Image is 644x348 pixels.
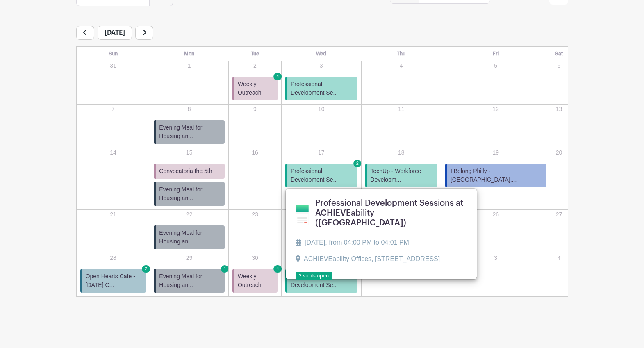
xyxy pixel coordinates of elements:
[362,105,441,114] p: 11
[98,26,132,40] span: [DATE]
[285,164,357,187] a: Professional Development Se... 2
[365,164,437,187] a: TechUp - Workforce Developm...
[159,229,221,246] span: Evening Meal for Housing an...
[361,47,441,61] th: Thu
[442,61,549,70] p: 5
[77,105,150,114] p: 7
[551,210,567,219] p: 27
[150,254,228,262] p: 29
[285,77,357,100] a: Professional Development Se...
[282,254,361,262] p: 1
[80,269,146,293] a: Open Hearts Cafe - [DATE] C... 2
[238,80,274,97] span: Weekly Outreach
[229,254,281,262] p: 30
[150,210,228,219] p: 22
[159,272,221,289] span: Evening Meal for Housing an...
[150,61,228,70] p: 1
[150,105,228,114] p: 8
[441,47,550,61] th: Fri
[273,73,282,80] span: 4
[442,148,549,157] p: 19
[551,148,567,157] p: 20
[442,210,549,219] p: 26
[282,210,361,219] p: 24
[159,123,221,141] span: Evening Meal for Housing an...
[77,254,150,262] p: 28
[159,167,212,175] span: Convocatoria the 5th
[77,210,150,219] p: 21
[229,105,281,114] p: 9
[442,105,549,114] p: 12
[154,164,225,179] a: Convocatoria the 5th
[229,210,281,219] p: 23
[282,148,361,157] p: 17
[77,148,150,157] p: 14
[154,225,225,249] a: Evening Meal for Housing an...
[451,167,543,184] span: I Belong Philly - [GEOGRAPHIC_DATA],...
[228,47,281,61] th: Tue
[86,272,143,289] span: Open Hearts Cafe - [DATE] C...
[273,265,282,273] span: 4
[551,61,567,70] p: 6
[229,61,281,70] p: 2
[362,148,441,157] p: 18
[150,148,228,157] p: 15
[232,269,278,293] a: Weekly Outreach 4
[154,120,225,144] a: Evening Meal for Housing an...
[291,167,354,184] span: Professional Development Se...
[281,47,361,61] th: Wed
[77,61,150,70] p: 31
[282,61,361,70] p: 3
[229,148,281,157] p: 16
[154,182,225,206] a: Evening Meal for Housing an...
[291,80,354,97] span: Professional Development Se...
[445,164,546,187] a: I Belong Philly - [GEOGRAPHIC_DATA],...
[154,269,225,293] a: Evening Meal for Housing an... 1
[238,272,274,289] span: Weekly Outreach
[142,265,150,273] span: 2
[232,77,278,100] a: Weekly Outreach 4
[353,160,362,167] span: 2
[551,105,567,114] p: 13
[285,269,357,293] a: Professional Development Se... 2
[291,272,354,289] span: Professional Development Se...
[159,185,221,202] span: Evening Meal for Housing an...
[150,47,229,61] th: Mon
[551,254,567,262] p: 4
[362,61,441,70] p: 4
[550,47,568,61] th: Sat
[442,254,549,262] p: 3
[76,47,150,61] th: Sun
[371,167,434,184] span: TechUp - Workforce Developm...
[282,105,361,114] p: 10
[221,265,228,273] span: 1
